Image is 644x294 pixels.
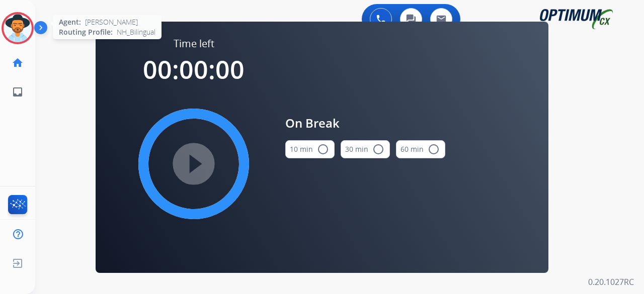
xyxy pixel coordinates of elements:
span: Agent: [59,17,81,27]
button: 10 min [285,140,335,158]
mat-icon: radio_button_unchecked [372,143,384,155]
span: Time left [174,37,214,51]
mat-icon: radio_button_unchecked [317,143,329,155]
mat-icon: inbox [12,86,24,98]
img: avatar [4,14,32,42]
span: [PERSON_NAME] [85,17,138,27]
button: 60 min [396,140,445,158]
span: On Break [285,114,445,132]
span: 00:00:00 [143,52,245,86]
span: Routing Profile: [59,27,113,37]
p: 0.20.1027RC [588,276,634,288]
mat-icon: radio_button_unchecked [428,143,440,155]
button: 30 min [341,140,390,158]
mat-icon: home [12,57,24,69]
span: NH_Bilingual [117,27,155,37]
